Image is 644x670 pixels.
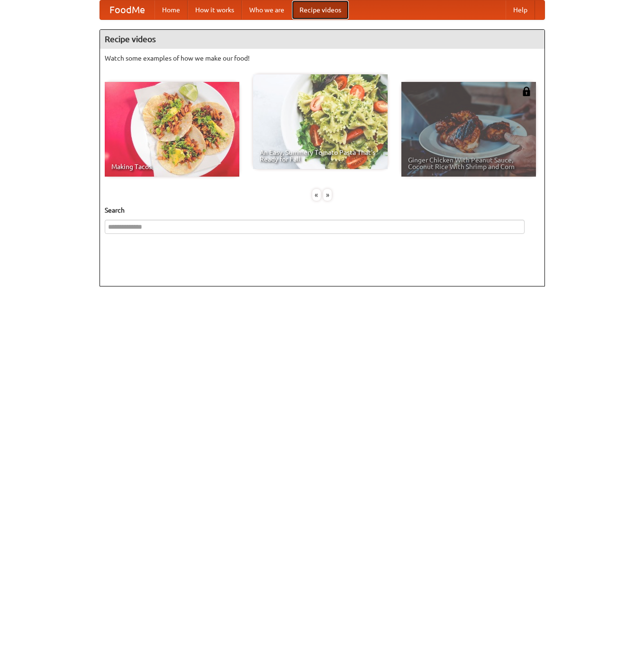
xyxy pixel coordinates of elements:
a: Recipe videos [292,0,349,19]
h4: Recipe videos [100,30,544,49]
a: An Easy, Summery Tomato Pasta That's Ready for Fall [253,74,388,169]
p: Watch some examples of how we make our food! [105,54,540,63]
a: Making Tacos [105,82,239,177]
a: Help [506,0,535,19]
a: Home [154,0,188,19]
span: Making Tacos [111,163,233,170]
img: 483408.png [522,87,531,96]
a: FoodMe [100,0,154,19]
div: » [323,189,332,201]
h5: Search [105,205,540,215]
span: An Easy, Summery Tomato Pasta That's Ready for Fall [260,149,381,162]
div: « [312,189,321,201]
a: Who we are [242,0,292,19]
a: How it works [188,0,242,19]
